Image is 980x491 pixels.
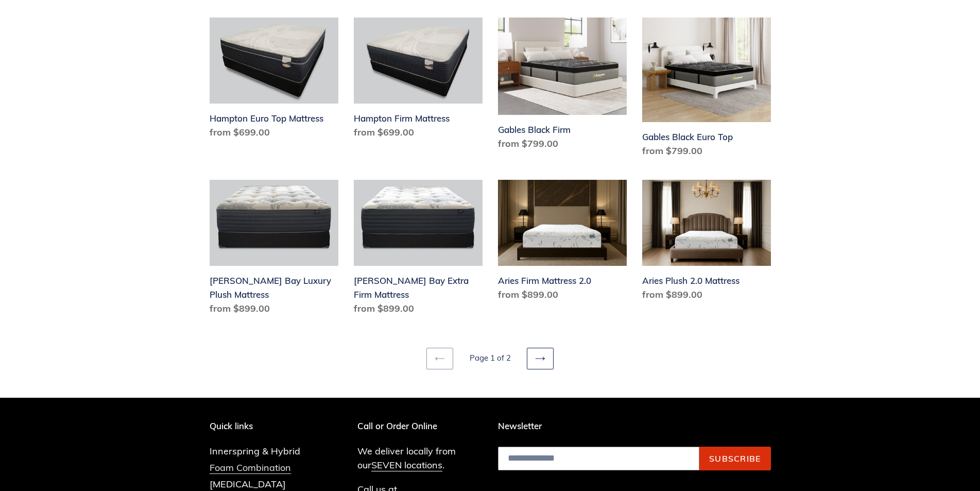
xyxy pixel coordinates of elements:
[642,18,771,162] a: Gables Black Euro Top
[371,459,442,471] a: SEVEN locations
[210,18,338,143] a: Hampton Euro Top Mattress
[498,421,771,431] p: Newsletter
[642,180,771,306] a: Aries Plush 2.0 Mattress
[455,352,525,364] li: Page 1 of 2
[498,180,627,306] a: Aries Firm Mattress 2.0
[709,453,761,464] span: Subscribe
[210,478,286,490] a: [MEDICAL_DATA]
[354,18,483,143] a: Hampton Firm Mattress
[210,180,338,319] a: Chadwick Bay Luxury Plush Mattress
[498,447,699,470] input: Email address
[498,18,627,155] a: Gables Black Firm
[354,180,483,319] a: Chadwick Bay Extra Firm Mattress
[210,421,316,431] p: Quick links
[210,445,300,457] a: Innerspring & Hybrid
[357,444,483,472] p: We deliver locally from our .
[699,447,771,470] button: Subscribe
[210,462,291,474] a: Foam Combination
[357,421,483,431] p: Call or Order Online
